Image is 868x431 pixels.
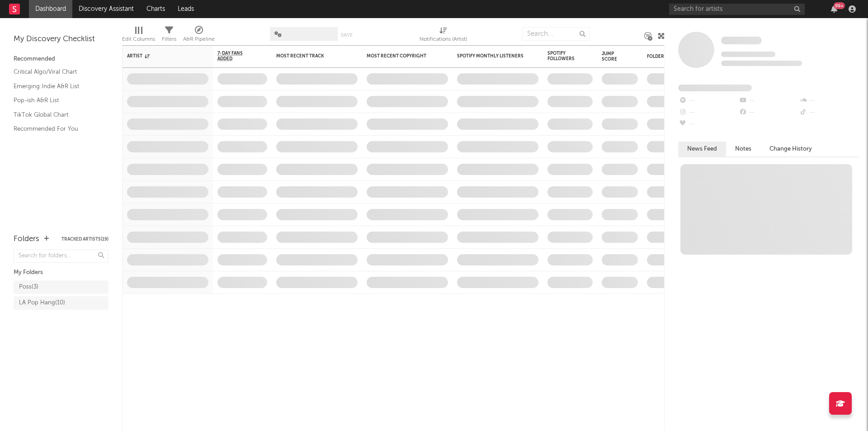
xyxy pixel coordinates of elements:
div: Most Recent Copyright [367,53,434,59]
button: 99+ [831,5,837,13]
div: -- [738,107,798,118]
span: 0 fans last week [721,61,802,66]
a: LA Pop Hang(10) [14,296,108,310]
a: Recommended For You [14,124,99,134]
span: Tracking Since: [DATE] [721,52,775,57]
div: Folders [647,54,715,59]
div: Spotify Monthly Listeners [457,53,525,59]
div: -- [738,95,798,107]
div: -- [799,95,859,107]
div: -- [678,107,738,118]
button: Change History [760,142,821,156]
div: Spotify Followers [547,51,579,62]
button: Filter by 7-Day Fans Added [258,52,267,61]
input: Search for folders... [14,250,108,263]
div: Filters [162,34,176,45]
div: 99 + [834,2,845,9]
div: Most Recent Track [276,53,344,59]
div: My Folders [14,267,108,278]
button: Filter by Spotify Monthly Listeners [529,52,538,61]
div: A&R Pipeline [183,23,215,49]
a: Emerging Indie A&R List [14,81,99,91]
a: Poss(3) [14,280,108,294]
button: News Feed [678,142,726,156]
div: Jump Score [602,51,624,62]
div: My Discovery Checklist [14,34,108,45]
a: TikTok Global Chart [14,110,99,120]
span: Some Artist [721,37,762,44]
div: Folders [14,234,39,245]
div: -- [678,95,738,107]
button: Filter by Spotify Followers [584,52,593,61]
a: Some Artist [721,36,762,45]
a: Critical Algo/Viral Chart [14,67,99,77]
button: Tracked Artists(19) [61,237,108,242]
div: Notifications (Artist) [420,34,467,45]
button: Filter by Most Recent Track [349,52,358,61]
div: Edit Columns [122,23,155,49]
a: Pop-ish A&R List [14,95,99,105]
div: -- [678,118,738,130]
div: -- [799,107,859,118]
div: Recommended [14,54,108,65]
span: 7-Day Fans Added [217,51,254,62]
button: Filter by Jump Score [629,52,638,61]
div: LA Pop Hang ( 10 ) [19,298,65,308]
div: A&R Pipeline [183,34,215,45]
input: Search... [522,27,590,41]
button: Filter by Most Recent Copyright [439,52,448,61]
div: Filters [162,23,176,49]
span: Fans Added by Platform [678,85,752,91]
div: Poss ( 3 ) [19,282,38,293]
div: Notifications (Artist) [420,23,467,49]
button: Filter by Artist [199,52,208,61]
div: Edit Columns [122,34,155,45]
input: Search for artists [669,4,805,15]
div: Artist [127,53,195,59]
button: Notes [726,142,760,156]
button: Save [341,33,353,38]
